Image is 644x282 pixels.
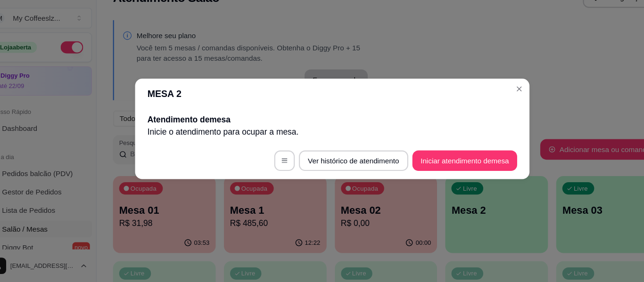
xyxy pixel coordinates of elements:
p: Inicie o atendimento para ocupar a mesa . [152,138,492,150]
h2: Atendimento de mesa [152,127,492,138]
button: Close [486,97,501,112]
button: Iniciar atendimento demesa [396,161,492,180]
header: MESA 2 [141,95,503,123]
button: Ver histórico de atendimento [291,161,392,180]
